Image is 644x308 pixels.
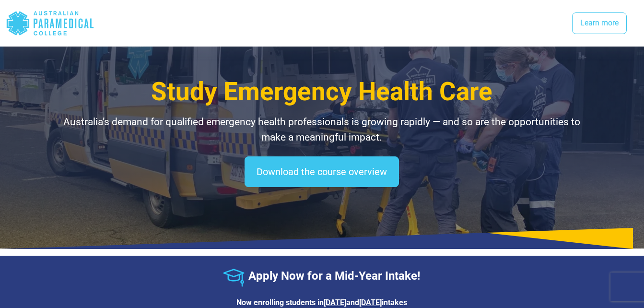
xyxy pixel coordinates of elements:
[248,269,421,283] strong: Apply Now for a Mid-Year Intake!
[245,156,399,187] a: Download the course overview
[6,8,94,39] div: Australian Paramedical College
[572,12,627,35] a: Learn more
[324,298,346,307] u: [DATE]
[151,77,492,107] span: Study Emergency Health Care
[236,298,407,307] strong: Now enrolling students in and intakes
[359,298,382,307] u: [DATE]
[53,115,591,145] p: Australia’s demand for qualified emergency health professionals is growing rapidly — and so are t...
